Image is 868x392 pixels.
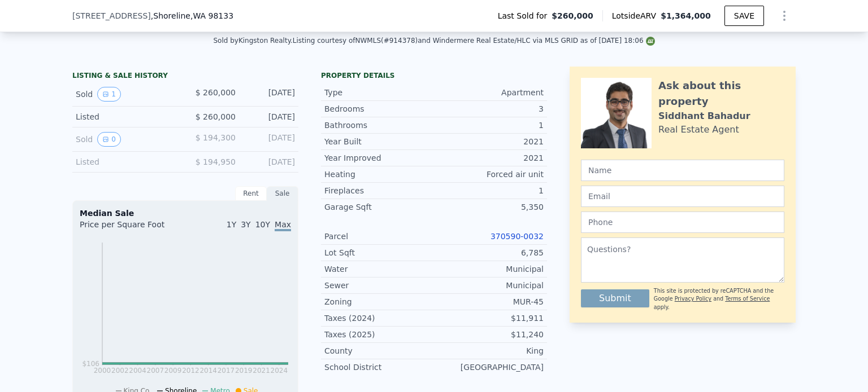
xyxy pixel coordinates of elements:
tspan: $106 [82,360,99,368]
input: Email [581,186,784,207]
div: Lot Sqft [324,247,434,258]
div: Sold [76,87,176,102]
div: Apartment [434,87,544,98]
a: 370590-0032 [491,232,544,241]
div: Sewer [324,280,434,291]
div: Bedrooms [324,103,434,114]
div: Forced air unit [434,169,544,180]
div: Listed [76,111,176,122]
div: Bathrooms [324,120,434,131]
div: 5,350 [434,201,544,213]
div: County [324,345,434,356]
span: Max [275,220,291,231]
div: Zoning [324,296,434,307]
div: MUR-45 [434,296,544,307]
span: $1,364,000 [661,11,711,20]
div: Sale [267,186,298,201]
div: Heating [324,169,434,180]
div: [GEOGRAPHIC_DATA] [434,362,544,373]
div: Municipal [434,263,544,275]
button: Show Options [773,5,796,27]
span: , Shoreline [151,10,233,21]
div: $11,911 [434,312,544,324]
span: , WA 98133 [190,11,233,20]
div: Ask about this property [658,78,784,109]
tspan: 2014 [199,367,217,375]
div: 3 [434,103,544,114]
span: Last Sold for [498,10,552,21]
button: Submit [581,289,649,307]
div: 2021 [434,136,544,147]
div: 1 [434,185,544,196]
div: Year Built [324,136,434,147]
a: Terms of Service [725,296,770,302]
tspan: 2019 [235,367,253,375]
tspan: 2000 [94,367,111,375]
div: Taxes (2025) [324,329,434,340]
div: Water [324,263,434,275]
span: [STREET_ADDRESS] [72,10,151,21]
input: Name [581,160,784,181]
tspan: 2024 [271,367,288,375]
div: Median Sale [80,208,291,219]
tspan: 2021 [253,367,270,375]
tspan: 2002 [111,367,129,375]
div: Listing courtesy of NWMLS (#914378) and Windermere Real Estate/HLC via MLS GRID as of [DATE] 18:06 [293,37,655,45]
span: $ 260,000 [196,88,236,97]
div: This site is protected by reCAPTCHA and the Google and apply. [654,287,784,311]
div: [DATE] [245,132,295,147]
a: Privacy Policy [675,296,711,302]
div: [DATE] [245,87,295,102]
div: $11,240 [434,329,544,340]
tspan: 2004 [129,367,146,375]
input: Phone [581,212,784,233]
div: LISTING & SALE HISTORY [72,71,298,82]
div: Price per Square Foot [80,219,185,237]
div: Siddhant Bahadur [658,109,750,123]
div: Sold by Kingston Realty . [213,37,292,45]
tspan: 2012 [182,367,199,375]
div: Real Estate Agent [658,123,739,136]
button: View historical data [97,132,121,147]
tspan: 2009 [164,367,182,375]
span: 1Y [227,220,236,229]
div: Taxes (2024) [324,312,434,324]
div: [DATE] [245,156,295,168]
img: NWMLS Logo [646,37,655,46]
tspan: 2007 [147,367,164,375]
span: 10Y [255,220,270,229]
div: Fireplaces [324,185,434,196]
div: Garage Sqft [324,201,434,213]
tspan: 2017 [218,367,235,375]
div: Year Improved [324,152,434,164]
span: $ 194,300 [196,133,236,142]
span: 3Y [241,220,250,229]
div: Property details [321,71,547,80]
div: Sold [76,132,176,147]
div: Municipal [434,280,544,291]
div: Listed [76,156,176,168]
div: 1 [434,120,544,131]
button: View historical data [97,87,121,102]
div: King [434,345,544,356]
span: Lotside ARV [612,10,661,21]
span: $ 260,000 [196,112,236,121]
div: Rent [235,186,267,201]
span: $ 194,950 [196,157,236,166]
div: [DATE] [245,111,295,122]
div: Parcel [324,231,434,242]
div: 6,785 [434,247,544,258]
span: $260,000 [552,10,593,21]
button: SAVE [724,6,764,26]
div: 2021 [434,152,544,164]
div: Type [324,87,434,98]
div: School District [324,362,434,373]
